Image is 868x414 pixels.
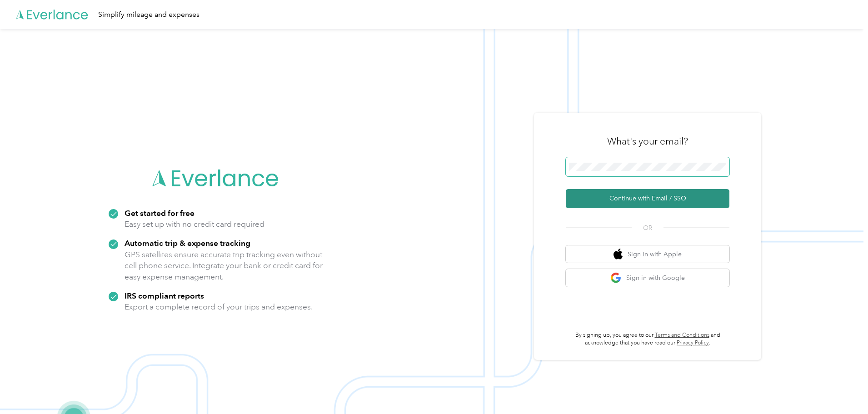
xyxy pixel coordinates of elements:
[98,9,200,20] div: Simplify mileage and expenses
[125,208,195,218] strong: Get started for free
[677,339,709,346] a: Privacy Policy
[566,189,729,208] button: Continue with Email / SSO
[607,135,688,148] h3: What's your email?
[610,272,622,284] img: google logo
[566,331,729,347] p: By signing up, you agree to our and acknowledge that you have read our .
[655,332,709,339] a: Terms and Conditions
[125,301,313,313] p: Export a complete record of your trips and expenses.
[632,223,663,233] span: OR
[125,291,204,300] strong: IRS compliant reports
[614,249,623,260] img: apple logo
[125,219,264,230] p: Easy set up with no credit card required
[566,245,729,263] button: apple logoSign in with Apple
[566,269,729,287] button: google logoSign in with Google
[125,249,323,283] p: GPS satellites ensure accurate trip tracking even without cell phone service. Integrate your bank...
[125,238,250,248] strong: Automatic trip & expense tracking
